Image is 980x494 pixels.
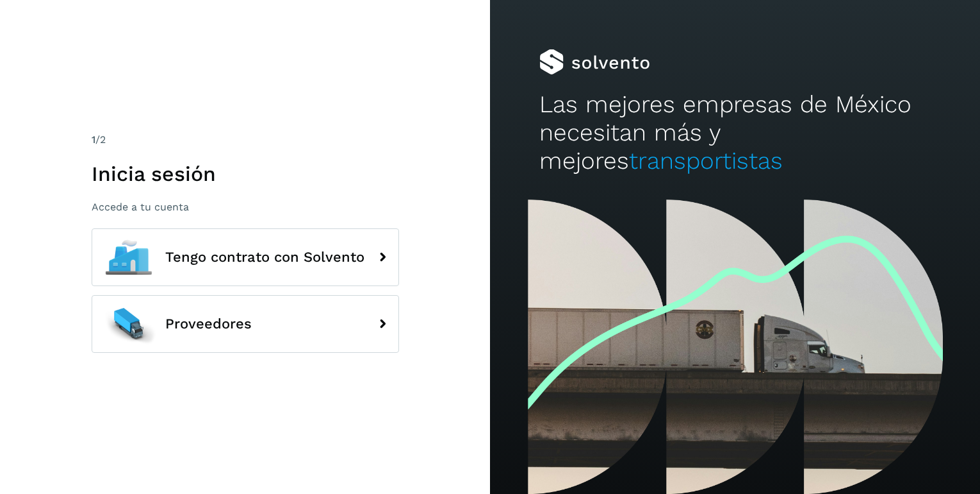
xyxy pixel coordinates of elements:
[92,132,399,148] div: /2
[629,147,783,175] span: transportistas
[539,90,931,176] h2: Las mejores empresas de México necesitan más y mejores
[92,162,399,186] h1: Inicia sesión
[92,295,399,353] button: Proveedores
[92,133,95,146] span: 1
[92,201,399,213] p: Accede a tu cuenta
[165,316,252,332] span: Proveedores
[165,250,364,265] span: Tengo contrato con Solvento
[92,228,399,286] button: Tengo contrato con Solvento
